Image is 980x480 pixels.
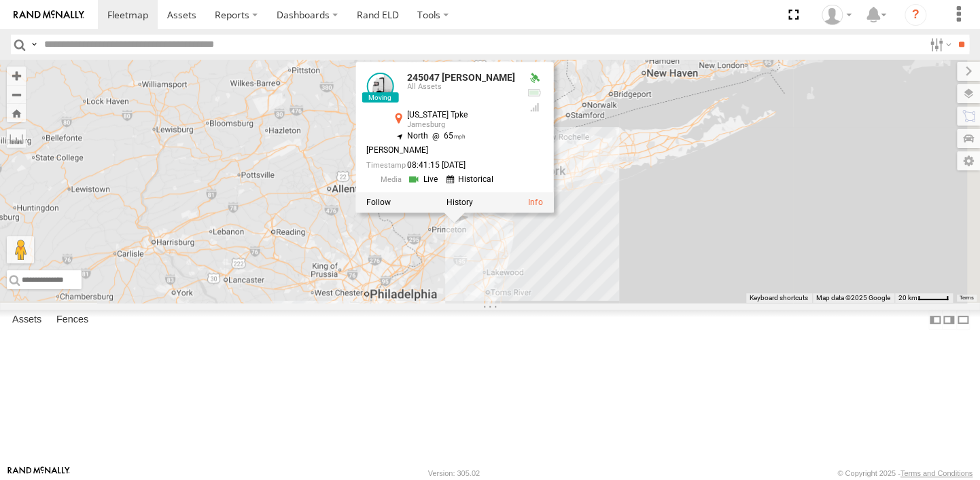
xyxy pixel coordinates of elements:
div: © Copyright 2025 - [837,469,973,477]
button: Zoom in [7,67,26,85]
div: Dale Gerhard [817,5,856,25]
div: No voltage information received from this device. [526,88,542,98]
div: Jamesburg [407,121,515,129]
button: Drag Pegman onto the map to open Street View [7,236,34,263]
div: GSM Signal = 4 [526,102,542,113]
label: Fences [50,310,95,329]
a: 245047 [PERSON_NAME] [407,72,515,83]
a: View Asset Details [528,198,542,207]
button: Map Scale: 20 km per 42 pixels [894,293,953,303]
a: View Asset Details [366,73,393,100]
label: Search Query [29,35,39,54]
label: View Asset History [447,198,473,207]
div: Valid GPS Fix [526,73,542,84]
div: [PERSON_NAME] [366,147,515,155]
label: Measure [7,129,26,148]
label: Dock Summary Table to the Left [928,310,942,329]
label: Map Settings [957,151,980,170]
a: Terms and Conditions [900,469,973,477]
label: Realtime tracking of Asset [366,198,391,207]
div: Version: 305.02 [428,469,480,477]
div: All Assets [407,84,515,92]
div: [US_STATE] Tpke [407,111,515,119]
span: Map data ©2025 Google [816,294,890,301]
label: Search Filter Options [924,35,953,54]
button: Zoom out [7,85,26,104]
a: Visit our Website [7,466,70,480]
i: ? [905,4,926,26]
label: Assets [5,310,48,329]
a: Terms [960,295,974,301]
img: rand-logo.svg [14,10,84,20]
a: View Historical Media Streams [446,173,497,186]
label: Dock Summary Table to the Right [942,310,956,329]
a: View Live Media Streams [407,173,442,186]
span: 65 [428,131,466,141]
span: 20 km [898,294,917,301]
button: Keyboard shortcuts [750,293,808,303]
label: Hide Summary Table [956,310,970,329]
span: North [407,131,428,141]
button: Zoom Home [7,104,26,122]
div: Date/time of location update [366,161,515,170]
